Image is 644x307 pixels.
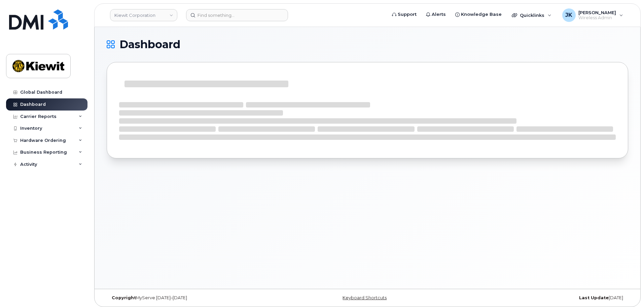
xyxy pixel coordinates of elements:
[579,295,609,300] strong: Last Update
[454,295,628,301] div: [DATE]
[107,295,281,301] div: MyServe [DATE]–[DATE]
[119,39,180,50] span: Dashboard
[343,295,387,300] a: Keyboard Shortcuts
[112,295,136,300] strong: Copyright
